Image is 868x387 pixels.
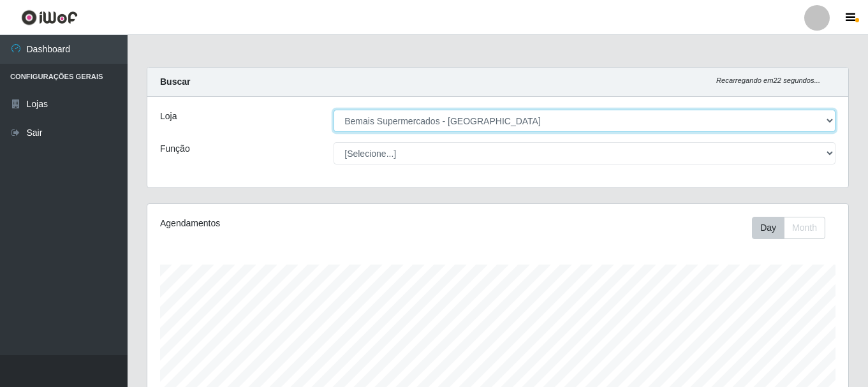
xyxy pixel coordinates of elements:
label: Loja [160,110,177,123]
img: CoreUI Logo [21,10,78,26]
div: Agendamentos [160,217,430,230]
div: Toolbar with button groups [752,217,835,239]
strong: Buscar [160,77,190,87]
div: First group [752,217,825,239]
i: Recarregando em 22 segundos... [716,77,820,84]
button: Month [784,217,825,239]
label: Função [160,142,190,156]
button: Day [752,217,784,239]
